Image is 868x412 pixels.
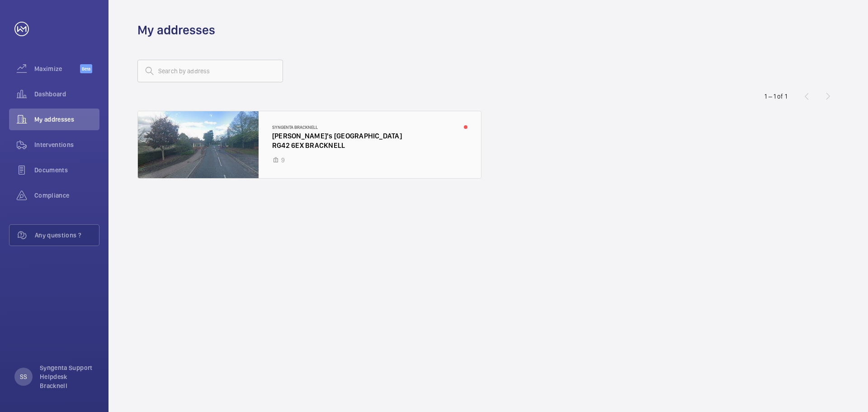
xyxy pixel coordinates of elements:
span: Dashboard [34,90,99,99]
span: Interventions [34,140,99,149]
div: 1 – 1 of 1 [764,92,787,101]
span: My addresses [34,115,99,124]
span: Any questions ? [35,231,99,240]
span: Beta [80,64,92,73]
p: SS [20,372,27,381]
span: Documents [34,166,99,175]
span: Maximize [34,64,80,73]
input: Search by address [137,60,283,82]
h1: My addresses [137,22,215,38]
span: Compliance [34,191,99,200]
p: Syngenta Support Helpdesk Bracknell [40,363,94,390]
